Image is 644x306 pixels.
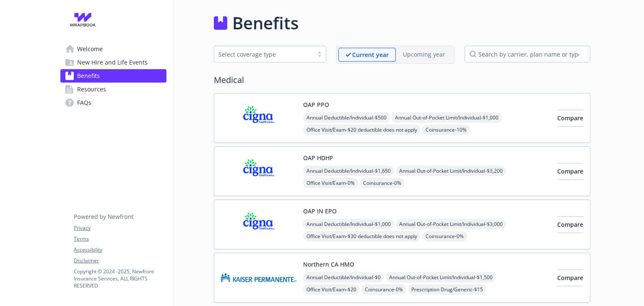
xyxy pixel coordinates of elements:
[422,231,467,241] span: Coinsurance - 0%
[221,153,296,189] img: CIGNA carrier logo
[74,235,166,243] a: Terms
[232,10,299,36] h1: Benefits
[303,231,421,241] span: Office Visit/Exam - $30 deductible does not apply
[303,207,337,215] button: OAP IN EPO
[557,274,583,282] span: Compare
[303,260,354,269] button: Northern CA HMO
[303,153,333,162] button: OAP HDHP
[557,167,583,175] span: Compare
[396,48,452,62] span: Upcoming year
[77,56,148,69] span: New Hire and Life Events
[396,219,506,229] span: Annual Out-of-Pocket Limit/Individual - $3,000
[557,110,583,127] button: Compare
[361,284,406,295] span: Coinsurance - 0%
[557,114,583,122] span: Compare
[77,96,91,109] span: FAQs
[303,124,421,135] span: Office Visit/Exam - $20 deductible does not apply
[218,50,309,59] div: Select coverage type
[74,246,166,254] a: Accessibility
[60,42,166,56] a: Welcome
[303,284,360,295] span: Office Visit/Exam - $20
[60,96,166,109] a: FAQs
[77,69,100,83] span: Benefits
[557,220,583,228] span: Compare
[403,50,445,59] p: Upcoming year
[557,163,583,180] button: Compare
[352,50,389,59] p: Current year
[221,260,296,296] img: Kaiser Permanente Insurance Company carrier logo
[77,42,103,56] span: Welcome
[422,124,470,135] span: Coinsurance - 10%
[465,46,590,62] input: search by carrier, plan name or type
[386,272,496,283] span: Annual Out-of-Pocket Limit/Individual - $1,500
[60,56,166,69] a: New Hire and Life Events
[396,166,506,176] span: Annual Out-of-Pocket Limit/Individual - $3,200
[74,257,166,265] a: Disclaimer
[557,216,583,233] button: Compare
[303,100,329,109] button: OAP PPO
[60,83,166,96] a: Resources
[303,178,358,188] span: Office Visit/Exam - 0%
[303,166,394,176] span: Annual Deductible/Individual - $1,650
[74,268,166,289] p: Copyright © 2024 - 2025 , Newfront Insurance Services, ALL RIGHTS RESERVED
[221,207,296,242] img: CIGNA carrier logo
[303,219,394,229] span: Annual Deductible/Individual - $1,000
[303,112,390,123] span: Annual Deductible/Individual - $500
[392,112,502,123] span: Annual Out-of-Pocket Limit/Individual - $1,000
[214,74,590,86] h2: Medical
[221,100,296,136] img: CIGNA carrier logo
[360,178,405,188] span: Coinsurance - 0%
[303,272,384,283] span: Annual Deductible/Individual - $0
[74,224,166,232] a: Privacy
[408,284,486,295] span: Prescription Drug/Generic - $15
[60,69,166,83] a: Benefits
[77,83,106,96] span: Resources
[557,270,583,286] button: Compare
